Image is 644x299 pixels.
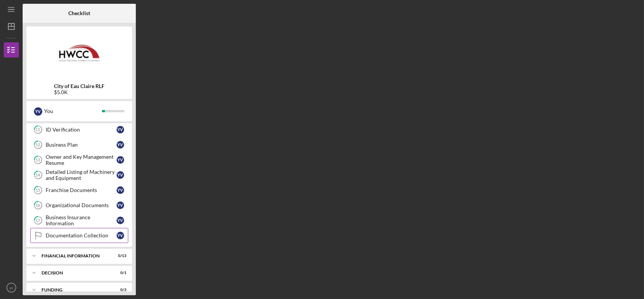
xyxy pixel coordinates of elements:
[46,202,117,208] div: Organizational Documents
[46,214,117,226] div: Business Insurance Information
[30,228,128,243] a: Documentation Collectionyv
[117,201,124,209] div: y v
[46,187,117,193] div: Franchise Documents
[36,188,40,193] tspan: 15
[46,232,117,239] div: Documentation Collection
[117,126,124,133] div: y v
[36,203,41,208] tspan: 16
[30,213,128,228] a: 17Business Insurance Informationyv
[26,30,132,76] img: Product logo
[4,280,19,295] button: yv
[36,158,40,163] tspan: 13
[36,143,40,147] tspan: 12
[117,232,124,239] div: y v
[113,271,126,275] div: 0 / 1
[117,141,124,149] div: y v
[54,83,105,89] b: City of Eau Claire RLF
[41,288,108,292] div: Funding
[30,183,128,198] a: 15Franchise Documentsyv
[117,156,124,164] div: y v
[41,254,108,258] div: Financial Information
[9,286,13,290] text: yv
[30,198,128,213] a: 16Organizational Documentsyv
[30,122,128,137] a: 11ID Verificationyv
[113,288,126,292] div: 0 / 3
[54,89,105,95] div: $5.0K
[46,127,117,133] div: ID Verification
[117,171,124,179] div: y v
[46,142,117,148] div: Business Plan
[117,217,124,224] div: y v
[117,186,124,194] div: y v
[113,254,126,258] div: 0 / 13
[41,271,108,275] div: Decision
[46,169,117,181] div: Detailed Listing of Machinery and Equipment
[46,154,117,166] div: Owner and Key Management Resume
[36,127,40,132] tspan: 11
[30,152,128,167] a: 13Owner and Key Management Resumeyv
[30,137,128,152] a: 12Business Planyv
[34,107,42,116] div: y v
[36,218,41,223] tspan: 17
[30,167,128,183] a: 14Detailed Listing of Machinery and Equipmentyv
[44,105,102,118] div: You
[36,173,41,178] tspan: 14
[68,10,90,16] b: Checklist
